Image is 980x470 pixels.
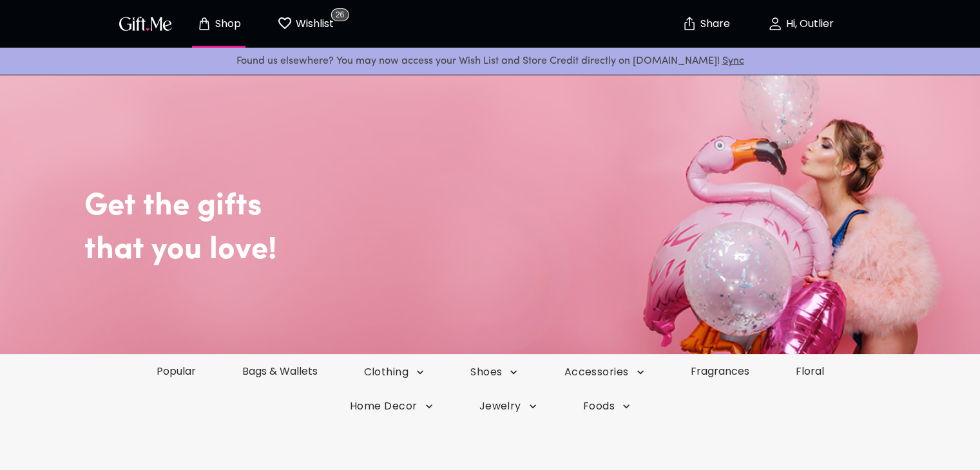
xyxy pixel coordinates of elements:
button: Wishlist page [270,3,341,44]
span: Home Decor [350,399,433,413]
a: Popular [133,364,219,379]
h2: Get the gifts [84,149,954,225]
img: GiftMe Logo [117,14,175,33]
button: Shoes [447,365,541,379]
span: Accessories [564,365,644,379]
span: Shoes [470,365,517,379]
button: Hi, Outlier [736,3,865,44]
button: Clothing [341,365,448,379]
button: Foods [560,399,653,413]
p: Found us elsewhere? You may now access your Wish List and Store Credit directly on [DOMAIN_NAME]! [10,53,970,70]
span: 26 [331,8,349,21]
img: secure [682,16,697,32]
a: Floral [773,364,847,379]
p: Hi, Outlier [783,19,834,30]
a: Fragrances [668,364,773,379]
p: Share [697,19,730,30]
span: Clothing [364,365,425,379]
span: Jewelry [479,399,537,413]
button: Store page [184,3,255,44]
button: Jewelry [456,399,560,413]
span: Foods [583,399,630,413]
button: GiftMe Logo [115,16,176,32]
p: Wishlist [293,15,334,32]
button: Share [684,1,729,46]
button: Accessories [541,365,667,379]
p: Shop [212,19,241,30]
a: Sync [722,56,744,66]
h2: that you love! [84,232,954,269]
button: Home Decor [327,399,456,413]
a: Bags & Wallets [219,364,341,379]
